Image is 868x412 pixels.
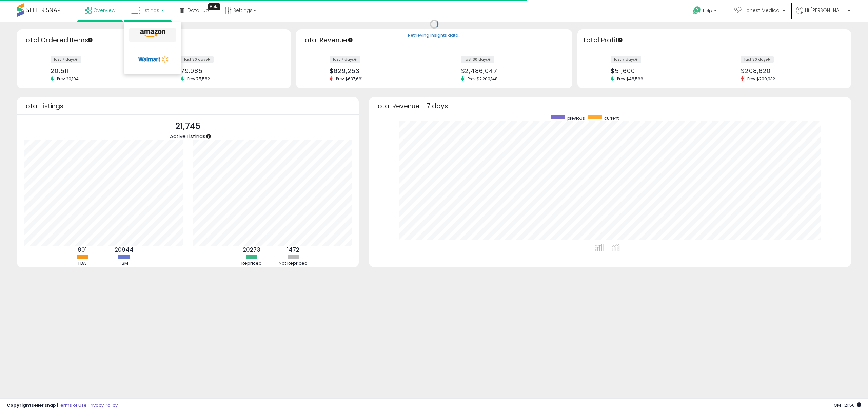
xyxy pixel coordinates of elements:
div: 79,985 [181,67,279,74]
h3: Total Listings [22,104,354,109]
span: Prev: 20,104 [54,76,82,82]
label: last 7 days [51,56,81,63]
h3: Total Revenue - 7 days [374,104,846,109]
b: 20273 [243,246,260,254]
p: 21,745 [170,120,205,133]
div: FBM [104,260,144,267]
span: previous [567,115,585,121]
h3: Total Ordered Items [22,36,286,45]
h3: Total Profit [583,36,846,45]
div: 20,511 [51,67,149,74]
div: FBA [62,260,103,267]
label: last 30 days [181,56,214,63]
label: last 7 days [330,56,360,63]
div: Tooltip anchor [617,37,623,43]
label: last 7 days [611,56,641,63]
span: Overview [93,7,115,14]
div: Tooltip anchor [208,3,220,10]
span: Prev: $48,566 [614,76,647,82]
span: Prev: $637,661 [333,76,366,82]
div: Retrieving insights data.. [408,33,460,39]
span: Prev: $209,932 [744,76,778,82]
span: Listings [142,7,159,14]
span: DataHub [188,7,209,14]
div: Tooltip anchor [87,37,93,43]
span: Hi [PERSON_NAME] [805,7,846,14]
span: Prev: 75,582 [184,76,213,82]
span: Active Listings [170,133,205,140]
div: Repriced [231,260,272,267]
h3: Total Revenue [301,36,567,45]
div: $208,620 [741,67,839,74]
div: Not Repriced [273,260,314,267]
div: $629,253 [330,67,429,74]
div: $51,600 [611,67,709,74]
a: Hi [PERSON_NAME] [796,7,850,22]
span: Prev: $2,200,148 [464,76,501,82]
b: 20944 [115,246,134,254]
div: Tooltip anchor [347,37,353,43]
label: last 30 days [741,56,774,63]
i: Get Help [693,6,701,15]
label: last 30 days [461,56,494,63]
span: current [604,115,619,121]
span: Help [703,8,712,14]
a: Help [688,1,724,22]
div: Tooltip anchor [205,133,212,139]
div: $2,486,047 [461,67,560,74]
b: 1472 [287,246,299,254]
b: 801 [78,246,87,254]
span: Honest Medical [743,7,781,14]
